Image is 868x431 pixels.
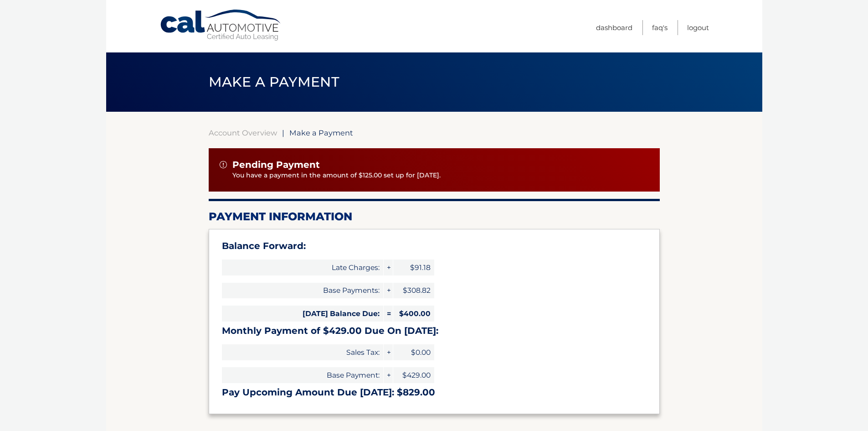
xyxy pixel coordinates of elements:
[209,128,277,137] a: Account Overview
[393,260,434,275] span: $91.18
[393,306,434,322] span: $400.00
[159,9,282,42] a: Cal Automotive
[220,161,227,168] img: alert-white.svg
[282,128,284,137] span: |
[222,325,647,337] h3: Monthly Payment of $429.00 Due On [DATE]:
[384,260,393,275] span: +
[222,283,383,299] span: Base Payments:
[687,20,709,35] a: Logout
[222,306,383,322] span: [DATE] Balance Due:
[232,159,320,171] span: Pending Payment
[652,20,668,35] a: FAQ's
[393,283,434,299] span: $308.82
[596,20,632,35] a: Dashboard
[384,283,393,299] span: +
[209,210,660,223] h2: Payment Information
[232,171,649,181] p: You have a payment in the amount of $125.00 set up for [DATE].
[222,387,647,398] h3: Pay Upcoming Amount Due [DATE]: $829.00
[393,367,434,383] span: $429.00
[222,260,383,275] span: Late Charges:
[222,240,647,252] h3: Balance Forward:
[384,367,393,383] span: +
[222,367,383,383] span: Base Payment:
[384,344,393,360] span: +
[209,73,339,90] span: Make a Payment
[289,128,353,137] span: Make a Payment
[384,306,393,322] span: =
[393,344,434,360] span: $0.00
[222,344,383,360] span: Sales Tax:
